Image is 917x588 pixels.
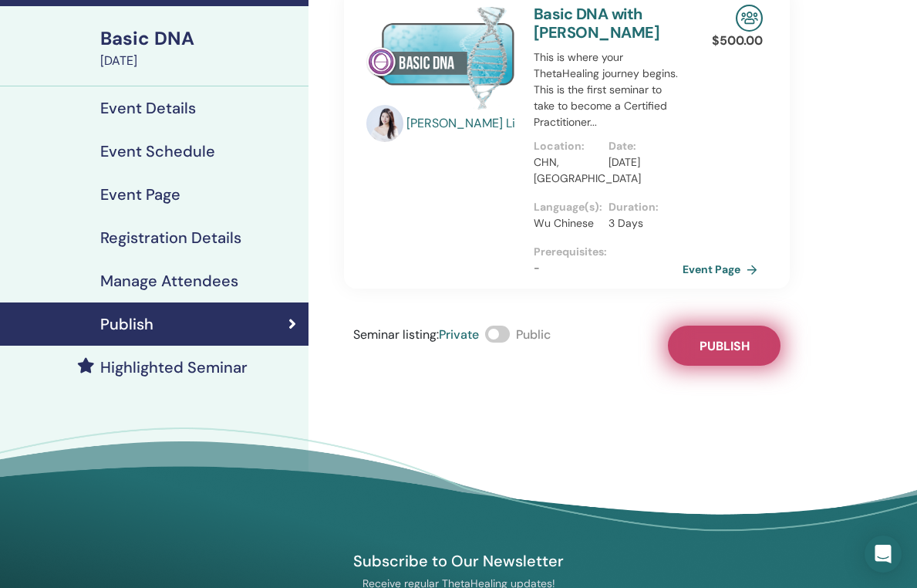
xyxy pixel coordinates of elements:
span: Publish [700,338,750,354]
p: Location : [534,138,599,154]
span: Private [439,326,479,343]
h4: Registration Details [100,228,241,247]
p: Duration : [609,199,674,215]
span: Public [516,326,551,343]
div: Basic DNA [100,25,299,52]
h4: Event Page [100,185,180,204]
p: - [534,260,683,276]
a: Basic DNA[DATE] [91,25,308,70]
p: CHN, [GEOGRAPHIC_DATA] [534,154,599,187]
div: Open Intercom Messenger [865,536,902,573]
a: [PERSON_NAME] Li [406,114,518,133]
img: Basic DNA [366,5,515,110]
p: [DATE] [609,154,674,171]
p: Language(s) : [534,199,599,215]
span: Seminar listing : [353,326,439,343]
h4: Event Details [100,99,196,117]
p: Prerequisites : [534,244,683,260]
p: Wu Chinese [534,215,599,231]
h4: Subscribe to Our Newsletter [281,551,637,571]
a: Event Page [683,258,764,281]
div: [DATE] [100,52,299,70]
h4: Highlighted Seminar [100,358,248,377]
img: In-Person Seminar [736,5,763,32]
h4: Manage Attendees [100,272,238,290]
p: 3 Days [609,215,674,231]
p: This is where your ThetaHealing journey begins. This is the first seminar to take to become a Cer... [534,49,683,130]
a: Basic DNA with [PERSON_NAME] [534,4,659,42]
h4: Publish [100,315,153,333]
h4: Event Schedule [100,142,215,161]
p: Date : [609,138,674,154]
button: Publish [668,326,780,366]
img: default.jpg [366,105,403,142]
p: $ 500.00 [712,32,763,50]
